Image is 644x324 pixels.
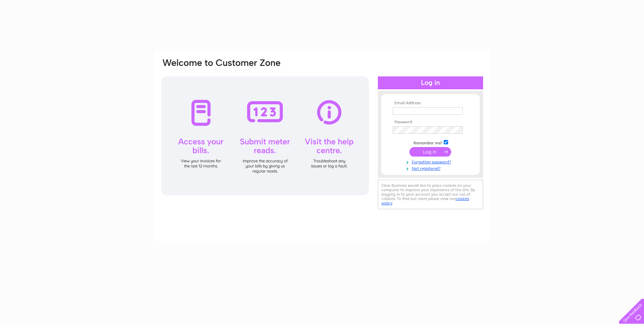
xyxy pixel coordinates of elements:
[393,165,470,171] a: Not registered?
[409,147,451,157] input: Submit
[391,120,470,125] th: Password:
[382,196,469,205] a: cookies policy
[391,101,470,106] th: Email Address:
[393,158,470,165] a: Forgotten password?
[391,139,470,146] td: Remember me?
[378,180,483,209] div: Clear Business would like to place cookies on your computer to improve your experience of the sit...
